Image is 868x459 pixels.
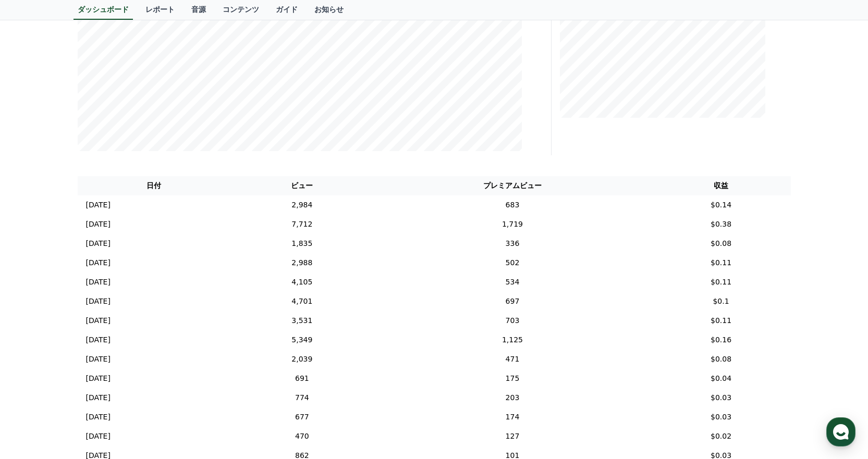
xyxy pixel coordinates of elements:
[652,407,791,427] td: $0.03
[27,346,45,354] span: Home
[86,315,111,326] p: [DATE]
[230,195,373,215] td: 2,984
[135,330,200,356] a: Settings
[230,350,373,369] td: 2,039
[652,234,791,253] td: $0.08
[87,346,117,355] span: Messages
[652,253,791,272] td: $0.11
[154,346,180,354] span: Settings
[373,234,651,253] td: 336
[69,330,135,356] a: Messages
[230,272,373,292] td: 4,105
[78,176,231,195] th: 日付
[373,195,651,215] td: 683
[373,407,651,427] td: 174
[652,176,791,195] th: 収益
[86,373,111,384] p: [DATE]
[86,296,111,307] p: [DATE]
[86,412,111,423] p: [DATE]
[652,215,791,234] td: $0.38
[230,330,373,350] td: 5,349
[86,431,111,442] p: [DATE]
[86,257,111,268] p: [DATE]
[373,272,651,292] td: 534
[373,215,651,234] td: 1,719
[373,427,651,446] td: 127
[373,369,651,388] td: 175
[230,311,373,330] td: 3,531
[373,311,651,330] td: 703
[230,369,373,388] td: 691
[373,292,651,311] td: 697
[652,311,791,330] td: $0.11
[230,215,373,234] td: 7,712
[230,292,373,311] td: 4,701
[373,330,651,350] td: 1,125
[86,219,111,230] p: [DATE]
[652,330,791,350] td: $0.16
[373,253,651,272] td: 502
[86,238,111,249] p: [DATE]
[86,354,111,365] p: [DATE]
[652,292,791,311] td: $0.1
[373,176,651,195] th: プレミアムビュー
[230,253,373,272] td: 2,988
[652,350,791,369] td: $0.08
[86,277,111,288] p: [DATE]
[230,427,373,446] td: 470
[230,388,373,407] td: 774
[373,350,651,369] td: 471
[652,369,791,388] td: $0.04
[652,427,791,446] td: $0.02
[86,200,111,210] p: [DATE]
[652,388,791,407] td: $0.03
[230,234,373,253] td: 1,835
[3,330,69,356] a: Home
[86,392,111,403] p: [DATE]
[652,195,791,215] td: $0.14
[230,407,373,427] td: 677
[230,176,373,195] th: ビュー
[652,272,791,292] td: $0.11
[373,388,651,407] td: 203
[86,334,111,345] p: [DATE]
